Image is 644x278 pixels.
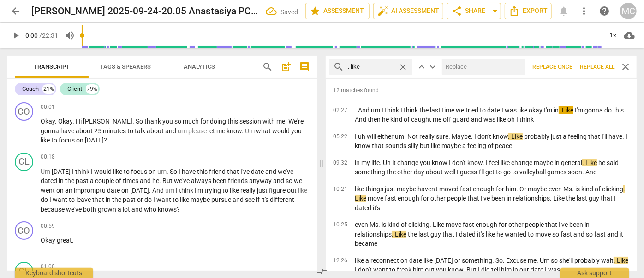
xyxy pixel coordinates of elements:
span: this [227,118,239,125]
span: Filler word [157,168,167,175]
span: it's [261,196,270,203]
input: Replace [442,59,521,74]
span: . [159,177,162,184]
div: 79% [86,84,98,94]
p: in my life. Uh it change you know I don't know. I feel like change maybe in general he said somet... [355,158,629,177]
span: And [152,187,165,194]
span: grown [98,206,118,213]
div: Change speaker [15,221,33,240]
p: even Ms. is kind of clicking. Like move fast enough for other people that I've been in relationsh... [355,220,629,248]
span: . [132,118,136,125]
span: we've [278,168,293,175]
span: on [56,187,65,194]
span: always [191,177,213,184]
span: a [90,177,95,184]
span: . [72,237,74,244]
span: [DATE] [85,136,104,144]
span: Replace all [580,63,614,71]
span: minutes [103,127,127,135]
span: more_vert [578,6,590,17]
span: Okay [58,118,72,125]
span: comment [299,61,310,72]
span: that [227,168,240,175]
button: Play [7,27,24,44]
span: Assessment [310,6,365,17]
p: I uh will either um. Not really sure. Maybe. I don't know probably just a feeling that I'll have.... [355,132,629,151]
span: We're [288,118,304,125]
span: close [620,61,631,72]
button: Search [260,59,275,74]
span: the [65,177,76,184]
span: lot [123,206,131,213]
em: . Like [582,159,597,166]
span: on [149,168,157,175]
span: do [144,196,153,203]
span: Filler word [245,127,256,135]
span: to [51,136,59,144]
span: with [262,118,276,125]
span: anyway [249,177,273,184]
span: he [152,177,159,184]
span: to [173,196,180,203]
span: Replace once [532,63,572,71]
span: 02:27 [333,106,347,114]
span: just [257,187,269,194]
span: . [242,127,245,135]
span: So [136,118,144,125]
div: Ask support [560,268,629,278]
span: want [156,196,173,203]
span: like [41,136,51,144]
div: MC [620,3,637,19]
span: much [183,118,200,125]
span: . [149,187,152,194]
span: compare_arrows [317,266,328,277]
span: help [599,6,610,17]
span: [DATE] [52,168,72,175]
p: like a reconnection date like [DATE] or something. So. Excuse me. Um so she'll probably wait I do... [355,256,629,275]
span: a [118,206,123,213]
span: 25 [94,127,103,135]
span: out [287,187,298,194]
span: knows [158,206,177,213]
span: would [94,168,113,175]
div: Keyboard shortcuts [15,268,93,278]
span: on [76,136,85,144]
span: arrow_drop_down [489,6,501,17]
span: to [69,196,76,203]
span: AI Assessment [377,6,439,17]
span: pursue [211,196,233,203]
span: Filler word [298,187,307,194]
span: or [137,196,144,203]
span: volume_up [64,30,75,41]
span: 00:59 [41,222,55,230]
span: do [41,196,49,203]
span: figure [269,187,287,194]
span: I [72,168,75,175]
span: Share [451,6,485,17]
button: Show/Hide comments [297,59,312,74]
span: to [127,127,135,135]
span: what [256,127,272,135]
span: / 22:31 [39,32,58,39]
span: . [167,168,170,175]
span: friends [228,177,249,184]
span: and [165,127,178,135]
span: search [333,61,344,72]
span: like [230,187,240,194]
span: focus [131,168,149,175]
span: 00:01 [41,103,55,111]
button: Volume [61,27,78,44]
span: I [176,187,179,194]
span: for [200,118,210,125]
em: . Like [508,133,523,140]
span: 10:25 [333,221,347,229]
button: Close [618,59,633,74]
span: 00:18 [41,153,55,161]
span: because [41,206,66,213]
span: different [270,196,294,203]
em: . Like [392,231,406,238]
span: think [179,187,195,194]
span: have [60,127,76,135]
span: I [179,168,182,175]
span: of [115,177,123,184]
